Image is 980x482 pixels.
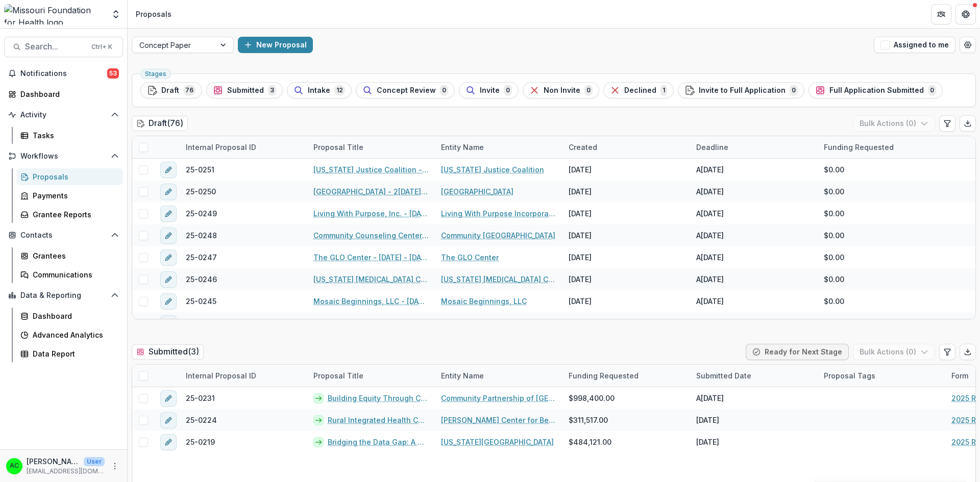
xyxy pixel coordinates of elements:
[441,274,556,285] a: [US_STATE] [MEDICAL_DATA] Coalition
[480,86,500,95] span: Invite
[160,434,177,450] button: edit
[107,68,119,79] span: 53
[307,365,435,387] div: Proposal Title
[569,164,592,175] div: [DATE]
[136,9,171,19] div: Proposals
[441,437,554,447] a: [US_STATE][GEOGRAPHIC_DATA]
[313,230,429,241] a: Community Counseling Center - 2[DATE] - 2[DATE] Request for Concept Papers
[161,86,179,95] span: Draft
[160,293,177,310] button: edit
[356,82,455,98] button: Concept Review0
[160,249,177,266] button: edit
[16,345,123,362] a: Data Report
[16,206,123,223] a: Grantee Reports
[180,142,262,153] div: Internal Proposal ID
[569,208,592,219] div: [DATE]
[186,415,217,425] span: 25-0224
[441,252,499,263] a: The GLO Center
[960,37,976,53] button: Open table manager
[818,136,945,158] div: Funding Requested
[960,115,976,132] button: Export table data
[160,162,177,178] button: edit
[186,274,217,285] span: 25-0246
[624,86,656,95] span: Declined
[696,274,724,285] div: A[DATE]
[441,296,527,307] a: Mosaic Beginnings, LLC
[441,186,513,197] a: [GEOGRAPHIC_DATA]
[853,115,935,132] button: Bulk Actions (0)
[818,365,945,387] div: Proposal Tags
[307,136,435,158] div: Proposal Title
[4,65,123,82] button: Notifications53
[313,164,429,175] a: [US_STATE] Justice Coalition - [DATE] - [DATE] Request for Concept Papers
[504,85,512,96] span: 0
[690,136,818,158] div: Deadline
[180,136,307,158] div: Internal Proposal ID
[829,86,924,95] span: Full Application Submitted
[660,85,667,96] span: 1
[945,370,974,381] div: Form
[690,370,757,381] div: Submitted Date
[33,190,115,201] div: Payments
[569,230,592,241] div: [DATE]
[441,393,556,403] a: Community Partnership of [GEOGRAPHIC_DATA][US_STATE]
[186,164,214,175] span: 25-0251
[377,86,436,95] span: Concept Review
[584,85,593,96] span: 0
[186,186,216,197] span: 25-0250
[569,274,592,285] div: [DATE]
[569,393,615,403] span: $998,400.00
[328,393,429,403] a: Building Equity Through Community Finance – CPSEMO’s Path to CDFI Certification
[132,344,204,359] h2: Submitted ( 3 )
[20,111,107,119] span: Activity
[562,136,690,158] div: Created
[313,318,429,328] a: Community Health Commission of [US_STATE] - 2[DATE] - 2[DATE] Request for Concept Papers
[89,41,114,53] div: Ctrl + K
[20,291,107,300] span: Data & Reporting
[313,208,429,219] a: Living With Purpose, Inc. - [DATE] - [DATE] Request for Concept Papers
[569,415,608,425] span: $311,517.00
[853,344,935,360] button: Bulk Actions (0)
[824,296,844,307] span: $0.00
[562,365,690,387] div: Funding Requested
[818,370,881,381] div: Proposal Tags
[928,85,936,96] span: 0
[186,230,217,241] span: 25-0248
[824,208,844,219] span: $0.00
[313,274,429,285] a: [US_STATE] [MEDICAL_DATA] Coalition - 2[DATE] - 2[DATE] Request for Concept Papers
[16,127,123,144] a: Tasks
[569,186,592,197] div: [DATE]
[441,415,556,425] a: [PERSON_NAME] Center for Behavioral Change
[33,329,115,340] div: Advanced Analytics
[4,227,123,243] button: Open Contacts
[16,266,123,283] a: Communications
[603,82,674,98] button: Declined1
[4,37,123,57] button: Search...
[132,116,188,131] h2: Draft ( 76 )
[27,456,80,467] p: [PERSON_NAME]
[268,85,276,96] span: 3
[16,247,123,264] a: Grantees
[186,393,215,403] span: 25-0231
[699,86,786,95] span: Invite to Full Application
[25,42,85,52] span: Search...
[569,296,592,307] div: [DATE]
[186,318,217,328] span: 25-0244
[183,85,195,96] span: 76
[696,208,724,219] div: A[DATE]
[160,390,177,407] button: edit
[33,250,115,261] div: Grantees
[160,315,177,332] button: edit
[10,463,19,469] div: Alyssa Curran
[690,365,818,387] div: Submitted Date
[27,467,105,476] p: [EMAIL_ADDRESS][DOMAIN_NAME]
[678,82,804,98] button: Invite to Full Application0
[109,4,123,24] button: Open entity switcher
[145,70,166,78] span: Stages
[4,4,105,24] img: Missouri Foundation for Health logo
[20,152,107,161] span: Workflows
[33,171,115,182] div: Proposals
[4,107,123,123] button: Open Activity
